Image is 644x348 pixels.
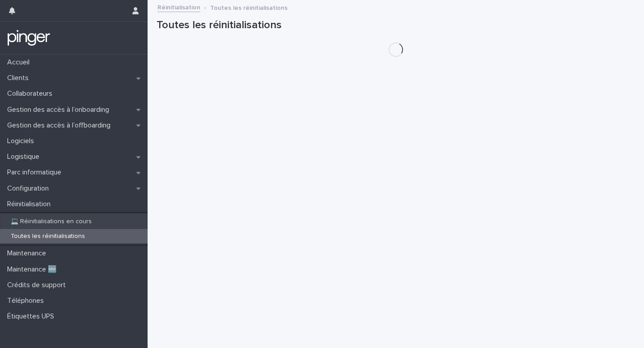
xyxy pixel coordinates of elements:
img: mTgBEunGTSyRkCgitkcU [7,29,51,47]
p: Configuration [4,184,56,193]
p: Maintenance 🆕 [4,265,64,274]
p: Collaborateurs [4,89,59,98]
p: Toutes les réinitialisations [210,2,288,12]
h1: Toutes les réinitialisations [157,19,635,32]
p: Parc informatique [4,168,68,177]
p: Logiciels [4,137,41,145]
p: Étiquettes UPS [4,312,61,321]
p: Gestion des accès à l’offboarding [4,121,118,130]
p: Téléphones [4,297,51,305]
p: Maintenance [4,249,53,258]
p: 💻 Réinitialisations en cours [4,218,99,225]
p: Réinitialisation [4,200,58,208]
p: Crédits de support [4,281,73,289]
p: Logistique [4,153,47,161]
p: Clients [4,74,36,82]
p: Toutes les réinitialisations [4,233,92,240]
p: Accueil [4,58,37,67]
p: Gestion des accès à l’onboarding [4,106,116,114]
a: Réinitialisation [157,2,200,12]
